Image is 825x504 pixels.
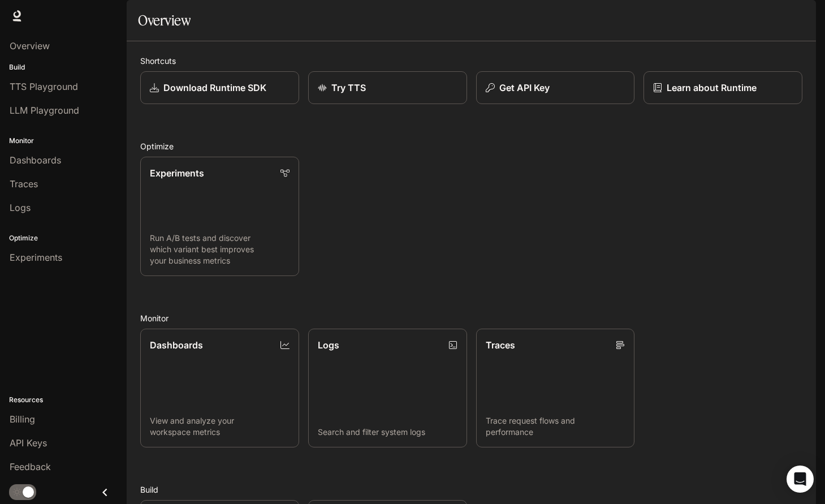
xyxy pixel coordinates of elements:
[667,81,757,94] p: Learn about Runtime
[140,329,299,448] a: DashboardsView and analyze your workspace metrics
[643,71,802,104] a: Learn about Runtime
[331,81,366,94] p: Try TTS
[163,81,266,94] p: Download Runtime SDK
[140,71,299,104] a: Download Runtime SDK
[140,55,802,67] h2: Shortcuts
[318,427,457,438] p: Search and filter system logs
[150,415,290,438] p: View and analyze your workspace metrics
[140,140,802,152] h2: Optimize
[140,312,802,324] h2: Monitor
[486,338,515,352] p: Traces
[476,71,635,104] button: Get API Key
[150,166,204,180] p: Experiments
[150,338,203,352] p: Dashboards
[486,415,625,438] p: Trace request flows and performance
[140,484,802,496] h2: Build
[318,338,339,352] p: Logs
[476,329,635,448] a: TracesTrace request flows and performance
[308,329,467,448] a: LogsSearch and filter system logs
[499,81,550,94] p: Get API Key
[138,9,191,32] h1: Overview
[150,232,290,266] p: Run A/B tests and discover which variant best improves your business metrics
[140,157,299,276] a: ExperimentsRun A/B tests and discover which variant best improves your business metrics
[787,466,814,493] div: Open Intercom Messenger
[308,71,467,104] a: Try TTS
